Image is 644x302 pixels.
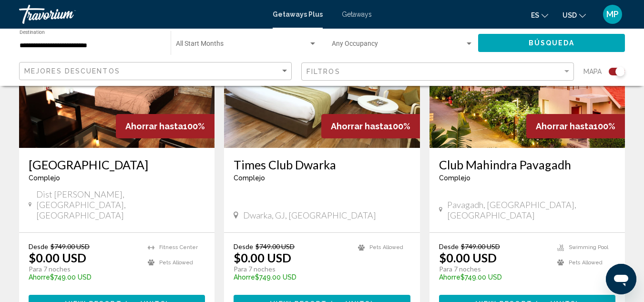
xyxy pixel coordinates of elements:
[29,265,138,273] p: Para 7 noches
[562,11,577,19] span: USD
[369,244,403,250] span: Pets Allowed
[24,67,120,75] span: Mejores descuentos
[29,242,48,250] span: Desde
[243,210,376,220] span: Dwarka, GJ, [GEOGRAPHIC_DATA]
[536,121,593,131] span: Ahorrar hasta
[439,265,548,273] p: Para 7 noches
[439,242,459,250] span: Desde
[24,67,289,75] mat-select: Sort by
[531,8,548,22] button: Change language
[439,273,548,281] p: $749.00 USD
[301,62,574,82] button: Filter
[234,174,265,182] span: Complejo
[461,242,500,250] span: $749.00 USD
[321,114,420,138] div: 100%
[234,157,410,172] a: Times Club Dwarka
[51,242,90,250] span: $749.00 USD
[342,10,372,18] a: Getaways
[234,273,348,281] p: $749.00 USD
[159,260,193,266] span: Pets Allowed
[234,273,255,281] span: Ahorre
[125,121,183,131] span: Ahorrar hasta
[331,121,388,131] span: Ahorrar hasta
[606,10,619,19] span: MP
[256,242,295,250] span: $749.00 USD
[439,273,460,281] span: Ahorre
[606,264,636,294] iframe: Button to launch messaging window
[116,114,215,138] div: 100%
[273,10,323,18] a: Getaways Plus
[529,40,575,47] span: Búsqueda
[583,65,602,78] span: Mapa
[447,199,615,220] span: Pavagadh, [GEOGRAPHIC_DATA], [GEOGRAPHIC_DATA]
[159,244,198,250] span: Fitness Center
[439,157,615,172] a: Club Mahindra Pavagadh
[569,260,603,266] span: Pets Allowed
[234,250,291,265] p: $0.00 USD
[234,265,348,273] p: Para 7 noches
[36,189,205,220] span: Dist [PERSON_NAME], [GEOGRAPHIC_DATA], [GEOGRAPHIC_DATA]
[439,174,470,182] span: Complejo
[439,250,497,265] p: $0.00 USD
[29,174,60,182] span: Complejo
[562,8,586,22] button: Change currency
[569,244,608,250] span: Swimming Pool
[29,250,86,265] p: $0.00 USD
[234,242,253,250] span: Desde
[600,4,625,24] button: User Menu
[307,68,340,75] span: Filtros
[526,114,625,138] div: 100%
[478,34,625,52] button: Búsqueda
[29,157,205,172] a: [GEOGRAPHIC_DATA]
[29,273,50,281] span: Ahorre
[531,11,539,19] span: es
[29,273,138,281] p: $749.00 USD
[19,5,263,24] a: Travorium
